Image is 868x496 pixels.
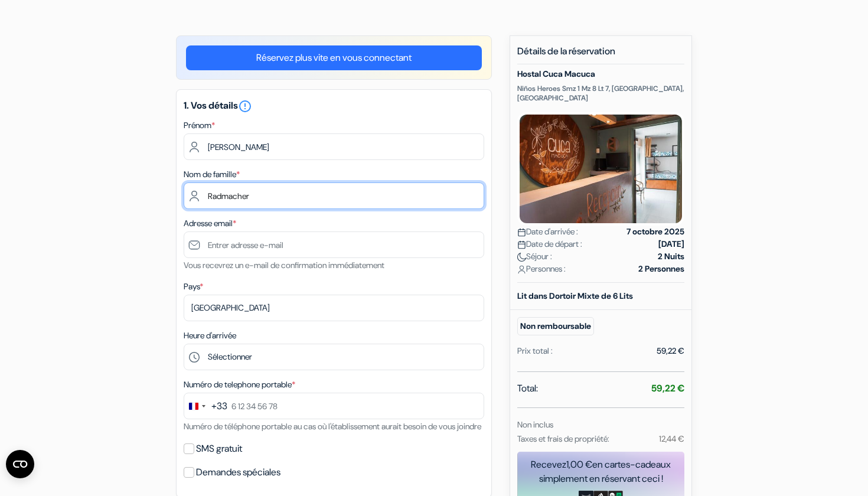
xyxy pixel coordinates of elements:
[184,393,227,419] button: Change country, selected France (+33)
[184,217,236,230] label: Adresse email
[517,250,552,263] span: Séjour :
[657,345,684,357] div: 59,22 €
[517,381,538,396] span: Total:
[517,433,609,444] small: Taxes et frais de propriété:
[517,238,582,250] span: Date de départ :
[184,260,384,270] small: Vous recevrez un e-mail de confirmation immédiatement
[651,382,684,394] strong: 59,22 €
[638,263,684,275] strong: 2 Personnes
[517,458,684,486] div: Recevez en cartes-cadeaux simplement en réservant ceci !
[517,45,684,64] h5: Détails de la réservation
[659,433,684,444] small: 12,44 €
[184,133,484,160] input: Entrez votre prénom
[184,99,484,113] h5: 1. Vos détails
[184,378,295,391] label: Numéro de telephone portable
[566,458,592,471] span: 1,00 €
[184,168,240,181] label: Nom de famille
[184,329,236,342] label: Heure d'arrivée
[658,238,684,250] strong: [DATE]
[517,69,684,79] h5: Hostal Cuca Macuca
[517,253,526,262] img: moon.svg
[517,419,553,430] small: Non inclus
[184,393,484,419] input: 6 12 34 56 78
[211,399,227,413] div: +33
[184,280,203,293] label: Pays
[517,240,526,249] img: calendar.svg
[517,345,553,357] div: Prix total :
[517,84,684,103] p: Niños Heroes Smz 1 Mz 8 Lt 7, [GEOGRAPHIC_DATA], [GEOGRAPHIC_DATA]
[186,45,482,70] a: Réservez plus vite en vous connectant
[517,265,526,274] img: user_icon.svg
[184,182,484,209] input: Entrer le nom de famille
[184,119,215,132] label: Prénom
[517,291,633,301] b: Lit dans Dortoir Mixte de 6 Lits
[196,440,242,457] label: SMS gratuit
[517,317,594,335] small: Non remboursable
[626,226,684,238] strong: 7 octobre 2025
[517,228,526,237] img: calendar.svg
[517,263,566,275] span: Personnes :
[6,450,34,478] button: Ouvrir le widget CMP
[658,250,684,263] strong: 2 Nuits
[238,99,252,112] a: error_outline
[196,464,280,481] label: Demandes spéciales
[517,226,578,238] span: Date d'arrivée :
[184,231,484,258] input: Entrer adresse e-mail
[184,421,481,432] small: Numéro de téléphone portable au cas où l'établissement aurait besoin de vous joindre
[238,99,252,113] i: error_outline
